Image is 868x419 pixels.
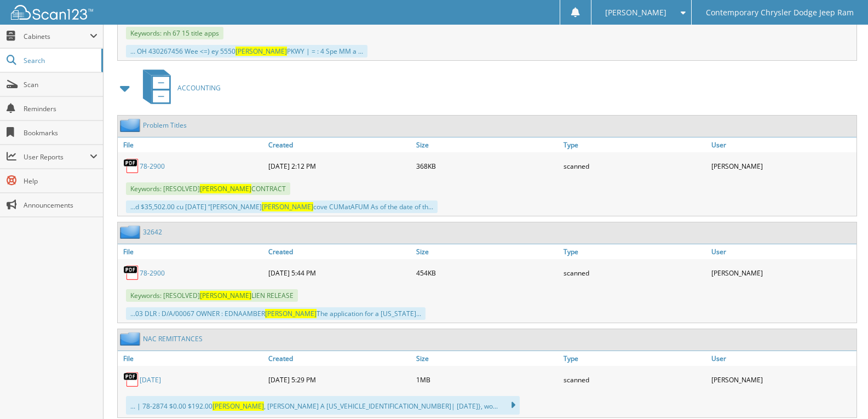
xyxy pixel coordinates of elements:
[200,291,251,300] span: [PERSON_NAME]
[126,45,367,58] div: ... OH 430267456 Wee <=) ey 5550 PKWY | = : 4 Spe MM a ...
[123,265,140,281] img: PDF.png
[413,351,561,366] a: Size
[140,375,161,384] a: [DATE]
[24,152,90,162] span: User Reports
[235,47,287,56] span: [PERSON_NAME]
[709,369,856,391] div: [PERSON_NAME]
[266,155,413,177] div: [DATE] 2:12 PM
[126,307,426,320] div: ...03 DLR : D/A/00067 OWNER : EDNAAMBER The application for a [US_STATE]...
[266,351,413,366] a: Created
[24,128,97,137] span: Bookmarks
[118,137,266,152] a: File
[709,262,856,284] div: [PERSON_NAME]
[413,369,561,391] div: 1MB
[262,202,313,211] span: [PERSON_NAME]
[123,371,140,388] img: PDF.png
[706,9,854,16] span: Contemporary Chrysler Dodge Jeep Ram
[24,56,96,65] span: Search
[561,369,709,391] div: scanned
[126,396,520,415] div: ... | 78-2874 $0.00 $192.00 , [PERSON_NAME] A [US_VEHICLE_IDENTIFICATION_NUMBER]| [DATE]}, wo...
[140,162,165,171] a: 78-2900
[123,158,140,174] img: PDF.png
[126,182,290,195] span: Keywords: [RESOLVED] CONTRACT
[413,244,561,259] a: Size
[120,332,143,346] img: folder2.png
[118,351,266,366] a: File
[177,83,221,93] span: ACCOUNTING
[200,184,251,193] span: [PERSON_NAME]
[143,334,203,343] a: NAC REMITTANCES
[140,268,165,278] a: 78-2900
[561,137,709,152] a: Type
[126,289,298,302] span: Keywords: [RESOLVED] LIEN RELEASE
[266,369,413,391] div: [DATE] 5:29 PM
[561,351,709,366] a: Type
[813,366,868,419] iframe: Chat Widget
[24,80,97,89] span: Scan
[126,27,223,39] span: Keywords: nh 67 15 title apps
[120,118,143,132] img: folder2.png
[120,225,143,239] img: folder2.png
[24,176,97,186] span: Help
[136,66,221,110] a: ACCOUNTING
[265,309,317,318] span: [PERSON_NAME]
[266,137,413,152] a: Created
[24,32,90,41] span: Cabinets
[212,401,264,411] span: [PERSON_NAME]
[561,262,709,284] div: scanned
[709,155,856,177] div: [PERSON_NAME]
[561,244,709,259] a: Type
[709,137,856,152] a: User
[413,155,561,177] div: 368KB
[709,244,856,259] a: User
[11,5,93,20] img: scan123-logo-white.svg
[605,9,666,16] span: [PERSON_NAME]
[709,351,856,366] a: User
[143,227,162,237] a: 32642
[126,200,438,213] div: ...d $35,502.00 cu [DATE] “[PERSON_NAME] cove CUMatAFUM As of the date of th...
[24,104,97,113] span: Reminders
[413,262,561,284] div: 454KB
[561,155,709,177] div: scanned
[413,137,561,152] a: Size
[266,262,413,284] div: [DATE] 5:44 PM
[24,200,97,210] span: Announcements
[143,120,187,130] a: Problem Titles
[118,244,266,259] a: File
[266,244,413,259] a: Created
